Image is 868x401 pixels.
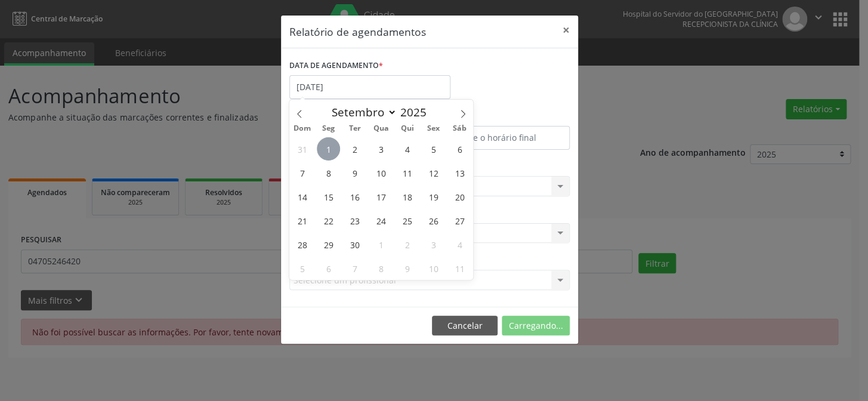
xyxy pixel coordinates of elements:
[291,233,314,256] span: Setembro 28, 2025
[396,137,419,161] span: Setembro 4, 2025
[421,125,447,132] span: Sex
[394,125,421,132] span: Qui
[291,209,314,232] span: Setembro 21, 2025
[343,161,366,184] span: Setembro 9, 2025
[291,137,314,161] span: Agosto 31, 2025
[343,209,366,232] span: Setembro 23, 2025
[448,185,471,208] span: Setembro 20, 2025
[396,185,419,208] span: Setembro 18, 2025
[289,24,426,39] h5: Relatório de agendamentos
[317,209,340,232] span: Setembro 22, 2025
[422,209,445,232] span: Setembro 26, 2025
[502,316,570,336] button: Carregando...
[422,185,445,208] span: Setembro 19, 2025
[448,137,471,161] span: Setembro 6, 2025
[433,126,570,150] input: Selecione o horário final
[368,125,394,132] span: Qua
[448,161,471,184] span: Setembro 13, 2025
[291,185,314,208] span: Setembro 14, 2025
[447,125,473,132] span: Sáb
[433,107,570,126] label: ATÉ
[343,137,366,161] span: Setembro 2, 2025
[369,257,393,280] span: Outubro 8, 2025
[316,125,342,132] span: Seg
[396,209,419,232] span: Setembro 25, 2025
[369,161,393,184] span: Setembro 10, 2025
[396,257,419,280] span: Outubro 9, 2025
[289,57,383,75] label: DATA DE AGENDAMENTO
[396,161,419,184] span: Setembro 11, 2025
[289,125,316,132] span: Dom
[422,161,445,184] span: Setembro 12, 2025
[289,75,450,99] input: Selecione uma data ou intervalo
[317,161,340,184] span: Setembro 8, 2025
[397,104,436,120] input: Year
[432,316,498,336] button: Cancelar
[369,233,393,256] span: Outubro 1, 2025
[369,185,393,208] span: Setembro 17, 2025
[422,257,445,280] span: Outubro 10, 2025
[342,125,368,132] span: Ter
[343,185,366,208] span: Setembro 16, 2025
[317,233,340,256] span: Setembro 29, 2025
[326,104,397,121] select: Month
[422,137,445,161] span: Setembro 5, 2025
[396,233,419,256] span: Outubro 2, 2025
[369,209,393,232] span: Setembro 24, 2025
[448,209,471,232] span: Setembro 27, 2025
[317,257,340,280] span: Outubro 6, 2025
[291,257,314,280] span: Outubro 5, 2025
[369,137,393,161] span: Setembro 3, 2025
[343,233,366,256] span: Setembro 30, 2025
[448,233,471,256] span: Outubro 4, 2025
[422,233,445,256] span: Outubro 3, 2025
[317,137,340,161] span: Setembro 1, 2025
[343,257,366,280] span: Outubro 7, 2025
[448,257,471,280] span: Outubro 11, 2025
[291,161,314,184] span: Setembro 7, 2025
[554,16,578,45] button: Close
[317,185,340,208] span: Setembro 15, 2025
